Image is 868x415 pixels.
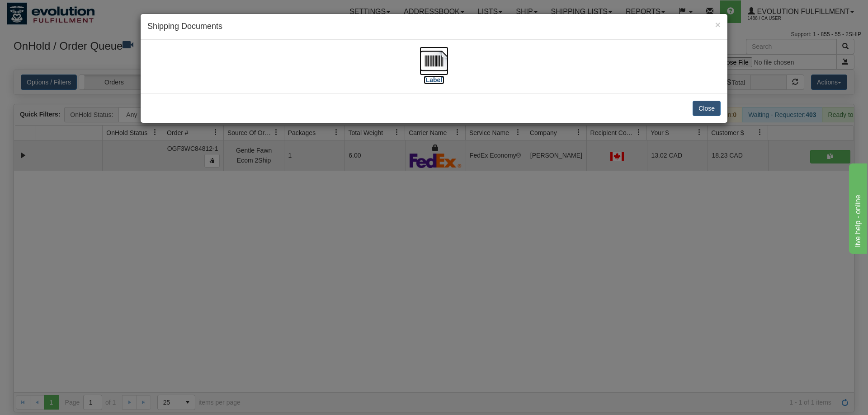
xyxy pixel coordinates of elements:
button: Close [715,20,721,29]
button: Close [693,101,721,116]
label: [Label] [424,75,444,84]
img: barcode.jpg [420,47,448,75]
div: live help - online [7,5,84,16]
a: [Label] [420,56,448,83]
h4: Shipping Documents [147,21,721,33]
span: × [715,19,721,30]
iframe: chat widget [847,161,867,253]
